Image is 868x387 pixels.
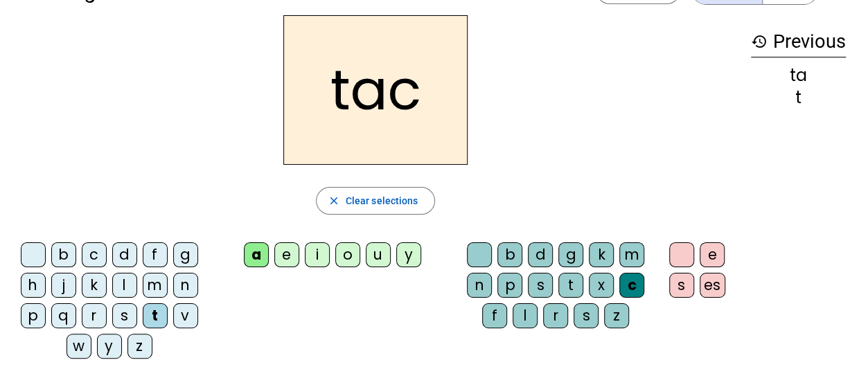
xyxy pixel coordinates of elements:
div: g [173,242,198,267]
div: t [751,89,846,106]
div: q [51,303,76,328]
div: c [619,273,644,298]
div: g [558,242,583,267]
div: l [112,273,137,298]
div: t [558,273,583,298]
div: s [669,273,694,298]
div: k [82,273,107,298]
div: y [97,334,122,359]
div: d [112,242,137,267]
div: n [467,273,492,298]
div: n [173,273,198,298]
div: c [82,242,107,267]
mat-icon: close [328,195,340,207]
div: u [366,242,391,267]
div: b [51,242,76,267]
div: r [543,303,568,328]
mat-icon: history [751,33,768,50]
div: s [574,303,599,328]
div: z [604,303,629,328]
div: o [335,242,360,267]
div: x [589,273,614,298]
span: Clear selections [346,192,418,209]
div: v [173,303,198,328]
h2: tac [283,15,468,165]
div: y [396,242,421,267]
div: f [143,242,168,267]
div: p [497,273,522,298]
div: d [528,242,553,267]
div: e [700,242,725,267]
div: m [143,273,168,298]
div: e [274,242,299,267]
div: w [67,334,91,359]
div: p [21,303,46,328]
div: t [143,303,168,328]
div: m [619,242,644,267]
div: h [21,273,46,298]
div: f [482,303,507,328]
div: l [513,303,538,328]
div: r [82,303,107,328]
div: s [112,303,137,328]
div: i [305,242,330,267]
div: s [528,273,553,298]
div: a [244,242,269,267]
div: k [589,242,614,267]
div: b [497,242,522,267]
button: Clear selections [316,187,436,215]
div: es [700,273,725,298]
div: ta [751,67,846,84]
h3: Previous [751,26,846,57]
div: z [127,334,152,359]
div: j [51,273,76,298]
